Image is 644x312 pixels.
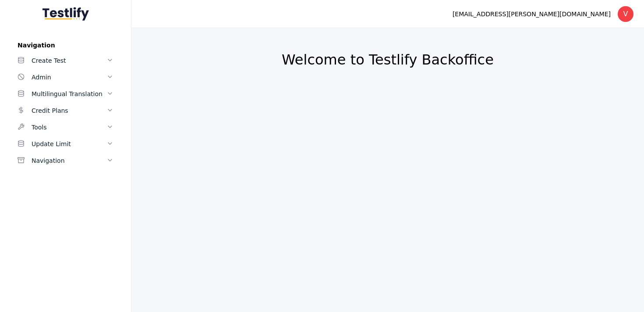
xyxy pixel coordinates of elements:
div: Tools [32,122,106,133]
img: Testlify - Backoffice [42,7,89,21]
label: Navigation [11,42,120,49]
div: Multilingual Translation [32,89,106,99]
h2: Welcome to Testlify Backoffice [152,51,623,68]
div: Credit Plans [32,105,106,116]
div: V [618,6,633,22]
div: Update Limit [32,139,106,149]
div: [EMAIL_ADDRESS][PERSON_NAME][DOMAIN_NAME] [453,9,611,19]
div: Navigation [32,155,106,166]
div: Admin [32,72,106,82]
div: Create Test [32,55,106,66]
